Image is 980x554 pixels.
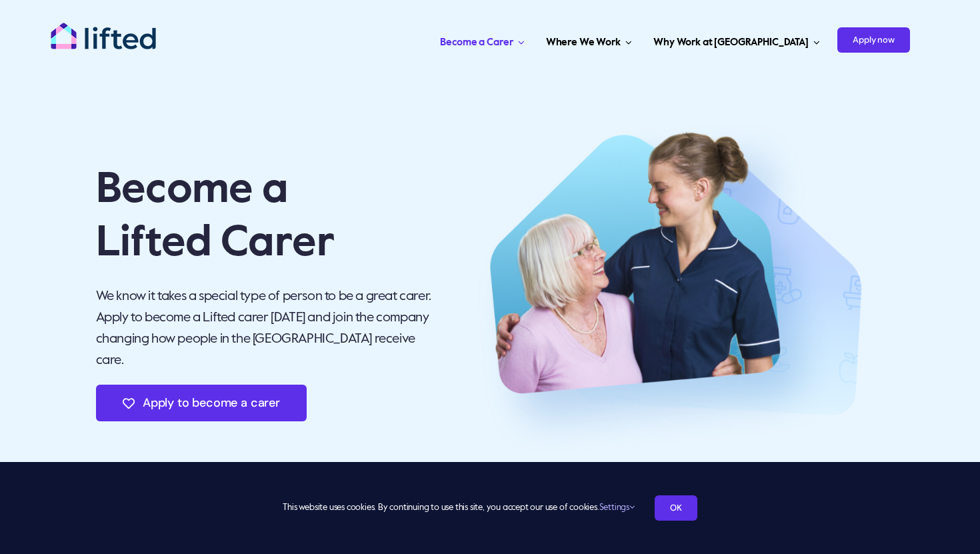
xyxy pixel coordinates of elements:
[96,385,307,421] a: Apply to become a carer
[655,495,697,521] a: OK
[259,20,910,60] nav: Carer Jobs Menu
[143,396,280,410] span: Apply to become a carer
[462,100,885,477] img: Beome a Carer – Hero Image
[837,27,910,53] span: Apply now
[440,32,513,53] span: Become a Carer
[653,32,809,53] span: Why Work at [GEOGRAPHIC_DATA]
[599,503,635,512] a: Settings
[283,497,634,519] span: This website uses cookies. By continuing to use this site, you accept our use of cookies.
[546,32,621,53] span: Where We Work
[50,22,157,35] a: lifted-logo
[542,20,636,60] a: Where We Work
[96,163,445,270] p: Become a Lifted Carer
[436,20,528,60] a: Become a Carer
[837,20,910,60] a: Apply now
[96,290,431,367] span: We know it takes a special type of person to be a great carer. Apply to become a Lifted carer [DA...
[649,20,824,60] a: Why Work at [GEOGRAPHIC_DATA]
